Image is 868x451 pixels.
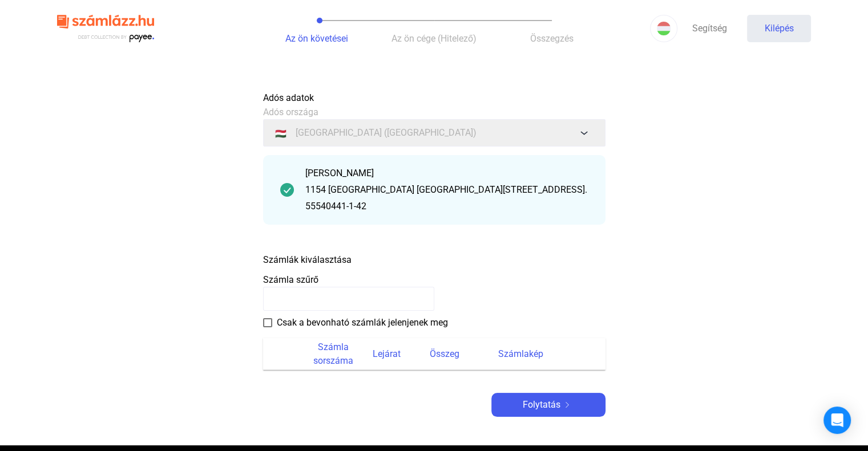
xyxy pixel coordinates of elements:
img: szamlazzhu-logó [57,10,154,47]
div: Számlakép [498,347,592,361]
font: Lejárat [373,348,401,359]
div: Számla sorszáma [304,340,373,368]
img: pipa-sötétebb-zöld-kör [280,183,294,197]
font: Számlák kiválasztása [263,254,352,265]
button: Kilépés [747,15,811,42]
font: 1154 [GEOGRAPHIC_DATA] [GEOGRAPHIC_DATA][STREET_ADDRESS]. [305,184,587,195]
button: Folytatásjobbra nyíl-fehér [491,393,605,417]
font: 🇭🇺 [275,128,286,139]
font: Csak a bevonható számlák jelenjenek meg [277,317,448,328]
a: Segítség [677,15,741,42]
button: 🇭🇺[GEOGRAPHIC_DATA] ([GEOGRAPHIC_DATA]) [263,119,605,147]
font: Folytatás [523,399,560,410]
font: Számlakép [498,348,543,359]
font: Az ön követései [285,33,348,44]
font: Az ön cége (Hitelező) [391,33,477,44]
font: 55540441-1-42 [305,201,366,212]
font: Adós országa [263,107,318,117]
font: [GEOGRAPHIC_DATA] ([GEOGRAPHIC_DATA]) [296,127,477,138]
font: Adós adatok [263,92,314,103]
font: Számla sorszáma [313,342,353,366]
div: Open Intercom Messenger [823,407,851,434]
font: [PERSON_NAME] [305,168,374,178]
font: Összeg [430,348,459,359]
img: HU [657,22,671,35]
button: HU [650,15,677,42]
div: Összeg [430,347,498,361]
font: Összegzés [530,33,574,44]
img: jobbra nyíl-fehér [560,402,574,408]
font: Számla szűrő [263,274,318,285]
font: Kilépés [765,23,794,34]
div: Lejárat [373,347,430,361]
font: Segítség [692,23,727,34]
